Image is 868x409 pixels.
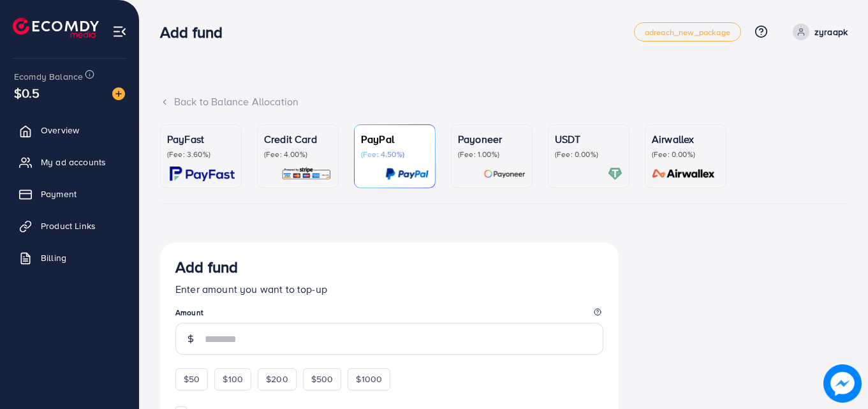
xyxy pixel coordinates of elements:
[175,281,603,297] p: Enter amount you want to top-up
[167,149,235,160] p: (Fee: 3.60%)
[645,28,730,36] span: adreach_new_package
[160,23,233,41] h3: Add fund
[458,149,526,160] p: (Fee: 1.00%)
[41,124,79,137] span: Overview
[652,149,719,160] p: (Fee: 0.00%)
[10,181,129,207] a: Payment
[555,149,622,160] p: (Fee: 0.00%)
[266,373,288,385] span: $200
[311,373,334,385] span: $500
[112,87,125,100] img: image
[10,213,129,239] a: Product Links
[184,373,200,385] span: $50
[385,167,429,181] img: card
[167,131,235,147] p: PayFast
[10,117,129,143] a: Overview
[160,94,848,109] div: Back to Balance Allocation
[634,22,741,41] a: adreach_new_package
[13,18,99,38] img: logo
[458,131,526,147] p: Payoneer
[814,24,848,40] p: zyraapk
[827,368,858,399] img: image
[264,131,332,147] p: Credit Card
[652,131,719,147] p: Airwallex
[483,167,526,181] img: card
[608,167,622,181] img: card
[788,24,848,40] a: zyraapk
[14,70,83,83] span: Ecomdy Balance
[10,149,129,175] a: My ad accounts
[112,24,127,39] img: menu
[170,167,235,181] img: card
[264,149,332,160] p: (Fee: 4.00%)
[14,84,40,102] span: $0.5
[175,307,603,323] legend: Amount
[361,131,429,147] p: PayPal
[356,373,382,385] span: $1000
[281,167,332,181] img: card
[41,156,106,168] span: My ad accounts
[41,188,77,200] span: Payment
[648,167,719,181] img: card
[41,219,96,232] span: Product Links
[361,149,429,160] p: (Fee: 4.50%)
[175,258,238,276] h3: Add fund
[223,373,243,385] span: $100
[41,251,66,264] span: Billing
[555,131,622,147] p: USDT
[10,245,129,271] a: Billing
